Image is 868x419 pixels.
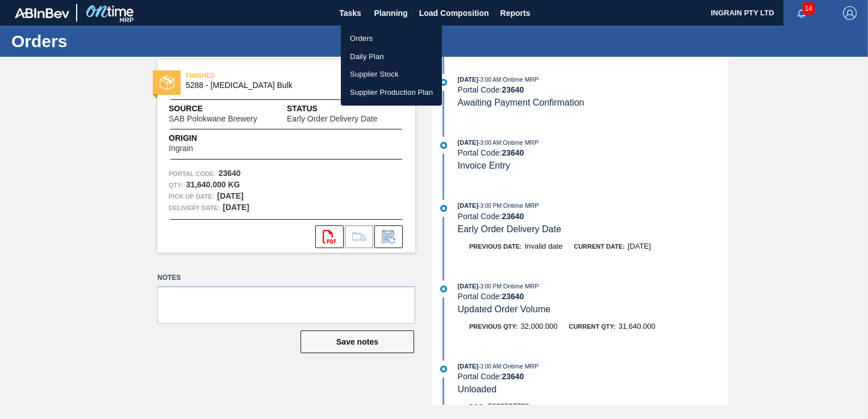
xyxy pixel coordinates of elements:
[341,65,442,83] a: Supplier Stock
[341,83,442,102] a: Supplier Production Plan
[341,48,442,66] a: Daily Plan
[341,30,442,48] a: Orders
